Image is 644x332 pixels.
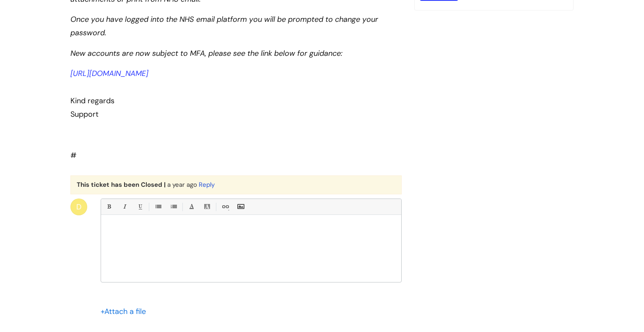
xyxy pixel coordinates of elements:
[167,180,197,189] span: Tue, 20 Aug, 2024 at 8:23 AM
[199,180,215,189] a: Reply
[168,201,179,212] a: 1. Ordered List (Ctrl-Shift-8)
[70,107,402,121] div: Support
[70,94,402,107] div: Kind regards
[70,68,148,78] a: [URL][DOMAIN_NAME]
[70,14,378,38] em: Once you have logged into the NHS email platform you will be prompted to change your password.
[235,201,246,212] a: Insert Image...
[220,201,230,212] a: Link
[70,48,343,58] em: New accounts are now subject to MFA, please see the link below for guidance:
[119,201,130,212] a: Italic (Ctrl-I)
[153,201,163,212] a: • Unordered List (Ctrl-Shift-7)
[101,305,151,318] div: Attach a file
[186,201,197,212] a: Font Color
[202,201,212,212] a: Back Color
[135,201,145,212] a: Underline(Ctrl-U)
[77,180,166,189] b: This ticket has been Closed |
[104,201,114,212] a: Bold (Ctrl-B)
[70,199,87,215] div: D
